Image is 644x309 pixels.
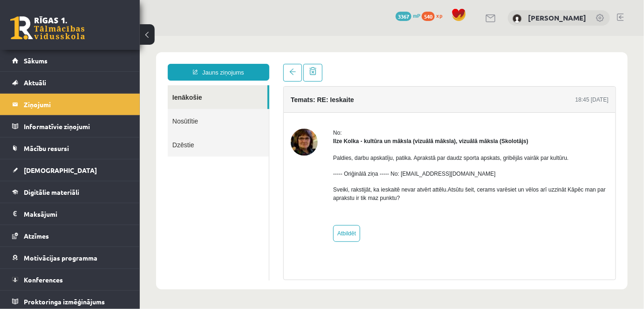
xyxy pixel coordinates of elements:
a: Informatīvie ziņojumi [12,116,128,137]
a: Konferences [12,269,128,290]
a: Ienākošie [28,49,128,73]
strong: Ilze Kolka - kultūra un māksla (vizuālā māksla), vizuālā māksla (Skolotājs) [193,102,389,109]
span: mP [413,12,420,19]
span: Mācību resursi [24,144,69,152]
span: [DEMOGRAPHIC_DATA] [24,166,97,174]
span: Konferences [24,275,63,284]
a: 3367 mP [396,12,420,19]
legend: Informatīvie ziņojumi [24,116,128,137]
legend: Ziņojumi [24,94,128,115]
a: Jauns ziņojums [28,28,130,45]
a: Nosūtītie [28,73,129,97]
a: Atzīmes [12,225,128,247]
a: Ziņojumi [12,94,128,115]
a: Maksājumi [12,203,128,225]
img: Ilze Kolka - kultūra un māksla (vizuālā māksla), vizuālā māksla [151,93,178,120]
span: Atzīmes [24,232,49,240]
h4: Temats: RE: Ieskaite [151,60,214,68]
a: Digitālie materiāli [12,181,128,203]
a: Mācību resursi [12,137,128,159]
span: Motivācijas programma [24,254,97,262]
span: Proktoringa izmēģinājums [24,297,105,306]
p: ----- Oriģinālā ziņa ----- No: [EMAIL_ADDRESS][DOMAIN_NAME] [193,134,469,142]
a: [DEMOGRAPHIC_DATA] [12,159,128,181]
span: Sākums [24,56,48,65]
p: Sveiki, rakstijāt, ka ieskaitē nevar atvērt attēlu.Atsūtu šeit, cerams varēsiet un vēlos arī uzzi... [193,150,469,166]
span: xp [436,12,442,19]
a: Aktuāli [12,72,128,93]
p: Paldies, darbu apskatīju, patika. Aprakstā par daudz sporta apskats, gribējās vairāk par kultūru. [193,118,469,126]
a: Rīgas 1. Tālmācības vidusskola [10,16,85,40]
span: Digitālie materiāli [24,188,79,196]
img: Elise Burdikova [513,14,522,23]
span: 3367 [396,12,411,21]
a: Sākums [12,50,128,71]
div: No: [193,93,469,101]
a: Motivācijas programma [12,247,128,268]
span: Aktuāli [24,78,46,87]
a: [PERSON_NAME] [528,13,586,22]
a: 540 xp [422,12,447,19]
legend: Maksājumi [24,203,128,225]
a: Atbildēt [193,189,220,206]
a: Dzēstie [28,97,129,121]
div: 18:45 [DATE] [436,60,469,68]
span: 540 [422,12,435,21]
